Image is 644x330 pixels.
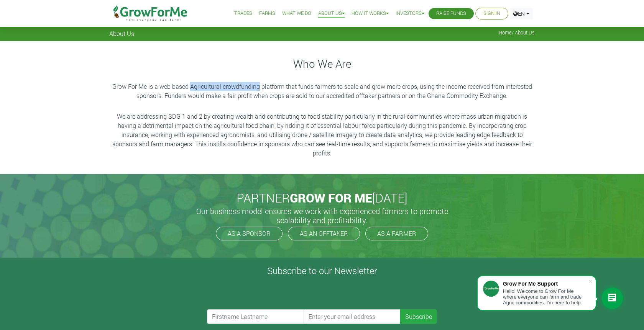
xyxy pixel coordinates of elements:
[483,10,500,18] a: Sign In
[499,29,512,36] a: Home
[110,82,534,100] p: Grow For Me is a web based Agricultural crowdfunding platform that funds farmers to scale and gro...
[207,279,324,309] iframe: reCAPTCHA
[436,10,466,18] a: Raise Funds
[282,10,311,18] a: What We Do
[110,57,534,70] h3: Who We Are
[365,227,428,240] a: AS A FARMER
[216,227,283,240] a: AS A SPONSOR
[510,8,533,20] a: EN
[259,10,275,18] a: Farms
[290,190,372,206] span: GROW FOR ME
[207,309,304,324] input: Firstname Lastname
[110,112,534,158] p: We are addressing SDG 1 and 2 by creating wealth and contributing to food stability particularly ...
[234,10,252,18] a: Trades
[109,30,134,37] span: About Us
[112,191,532,205] h2: PARTNER [DATE]
[188,206,456,225] h5: Our business model ensures we work with experienced farmers to promote scalability and profitabil...
[503,288,588,305] div: Hello! Welcome to Grow For Me where everyone can farm and trade Agric commodities. I'm here to help.
[288,227,360,240] a: AS AN OFFTAKER
[10,265,634,276] h4: Subscribe to our Newsletter
[318,10,345,18] a: About Us
[304,309,401,324] input: Enter your email address
[503,281,588,287] div: Grow For Me Support
[400,309,437,324] button: Subscribe
[499,30,535,36] span: / About Us
[352,10,389,18] a: How it Works
[396,10,424,18] a: Investors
